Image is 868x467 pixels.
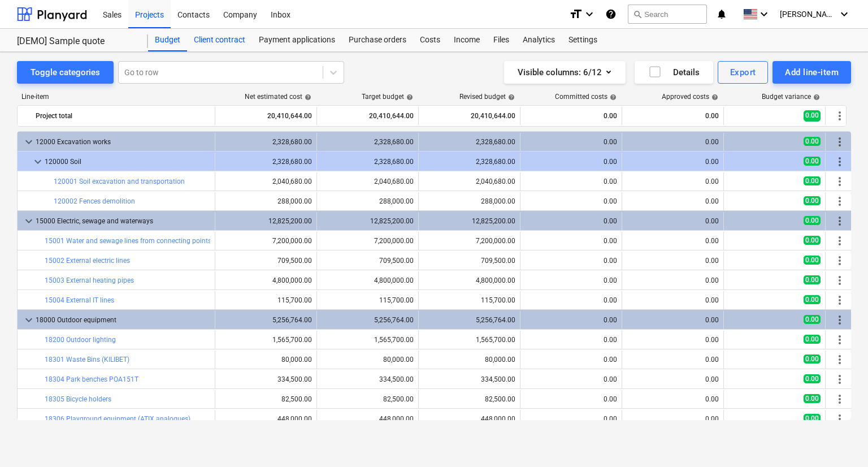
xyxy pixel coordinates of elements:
[322,107,414,125] div: 20,410,644.00
[220,158,312,166] div: 2,328,680.00
[487,29,516,51] a: Files
[322,217,414,225] div: 12,825,200.00
[423,395,515,403] div: 82,500.00
[627,158,719,166] div: 0.00
[833,155,847,168] span: More actions
[562,29,604,51] a: Settings
[804,374,821,383] span: 0.00
[627,296,719,304] div: 0.00
[322,138,414,146] div: 2,328,680.00
[633,10,642,19] span: search
[404,94,413,101] span: help
[148,29,187,51] div: Budget
[785,65,839,80] div: Add line-item
[605,7,617,21] i: Knowledge base
[362,93,413,101] div: Target budget
[627,316,719,324] div: 0.00
[762,93,820,101] div: Budget variance
[516,29,562,51] a: Analytics
[804,216,821,225] span: 0.00
[45,336,116,344] a: 18200 Outdoor lighting
[36,212,210,230] div: 15000 Electric, sewage and waterways
[342,29,413,51] a: Purchase orders
[627,178,719,185] div: 0.00
[833,234,847,248] span: More actions
[423,415,515,423] div: 448,000.00
[833,392,847,406] span: More actions
[569,7,583,21] i: format_size
[252,29,342,51] a: Payment applications
[518,65,612,80] div: Visible columns : 6/12
[833,135,847,149] span: More actions
[302,94,311,101] span: help
[709,94,718,101] span: help
[804,176,821,185] span: 0.00
[45,237,211,245] a: 15001 Water and sewage lines from connecting points
[506,94,515,101] span: help
[322,375,414,383] div: 334,500.00
[423,217,515,225] div: 12,825,200.00
[322,197,414,205] div: 288,000.00
[627,415,719,423] div: 0.00
[22,313,36,327] span: keyboard_arrow_down
[833,412,847,426] span: More actions
[423,237,515,245] div: 7,200,000.00
[628,5,707,24] button: Search
[322,178,414,185] div: 2,040,680.00
[220,178,312,185] div: 2,040,680.00
[423,316,515,324] div: 5,256,764.00
[322,276,414,284] div: 4,800,000.00
[716,7,727,21] i: notifications
[627,197,719,205] div: 0.00
[187,29,252,51] a: Client contract
[45,395,111,403] a: 18305 Bicycle holders
[525,217,617,225] div: 0.00
[525,138,617,146] div: 0.00
[833,313,847,327] span: More actions
[17,36,134,47] div: [DEMO] Sample quote
[635,61,713,84] button: Details
[525,197,617,205] div: 0.00
[811,413,868,467] div: Chat Widget
[45,415,190,423] a: 18306 Playground equipment (ATIX analogues)
[811,94,820,101] span: help
[413,29,447,51] div: Costs
[718,61,769,84] button: Export
[662,93,718,101] div: Approved costs
[322,296,414,304] div: 115,700.00
[220,316,312,324] div: 5,256,764.00
[17,61,114,84] button: Toggle categories
[837,7,851,21] i: keyboard_arrow_down
[525,276,617,284] div: 0.00
[607,94,617,101] span: help
[31,155,45,168] span: keyboard_arrow_down
[583,7,596,21] i: keyboard_arrow_down
[36,133,210,151] div: 12000 Excavation works
[833,175,847,188] span: More actions
[220,296,312,304] div: 115,700.00
[220,217,312,225] div: 12,825,200.00
[45,153,210,171] div: 120000 Soil
[423,138,515,146] div: 2,328,680.00
[423,257,515,265] div: 709,500.00
[627,336,719,344] div: 0.00
[31,65,100,80] div: Toggle categories
[220,138,312,146] div: 2,328,680.00
[22,135,36,149] span: keyboard_arrow_down
[804,137,821,146] span: 0.00
[804,256,821,265] span: 0.00
[22,214,36,228] span: keyboard_arrow_down
[804,295,821,304] span: 0.00
[804,110,821,121] span: 0.00
[525,356,617,364] div: 0.00
[220,375,312,383] div: 334,500.00
[627,217,719,225] div: 0.00
[423,375,515,383] div: 334,500.00
[525,296,617,304] div: 0.00
[322,395,414,403] div: 82,500.00
[833,194,847,208] span: More actions
[757,7,771,21] i: keyboard_arrow_down
[804,335,821,344] span: 0.00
